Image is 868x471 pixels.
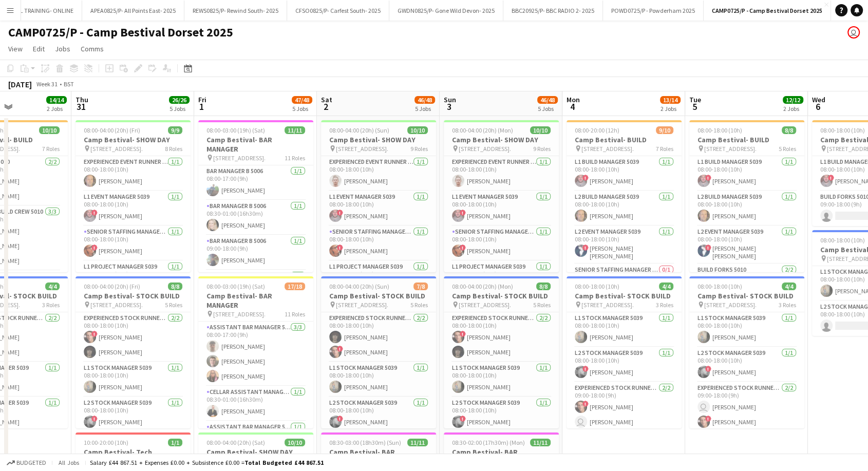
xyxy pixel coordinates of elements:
[603,1,704,21] button: POWD0725/P - Powderham 2025
[29,42,49,55] a: Edit
[56,459,81,466] span: All jobs
[81,44,104,53] span: Comms
[287,1,389,21] button: CFSO0825/P- Carfest South- 2025
[8,25,233,40] h1: CAMP0725/P - Camp Bestival Dorset 2025
[90,459,324,466] div: Salary £44 867.51 + Expenses £0.00 + Subsistence £0.00 =
[34,80,60,88] span: Week 31
[64,80,74,88] div: BST
[82,1,184,21] button: APEA0825/P- All Points East- 2025
[389,1,503,21] button: GWDN0825/P- Gone Wild Devon- 2025
[8,44,23,53] span: View
[5,457,48,468] button: Budgeted
[4,42,27,55] a: View
[244,459,324,466] span: Total Budgeted £44 867.51
[8,79,32,89] div: [DATE]
[704,1,831,21] button: CAMP0725/P - Camp Bestival Dorset 2025
[51,42,74,55] a: Jobs
[77,42,108,55] a: Comms
[33,44,45,53] span: Edit
[847,26,860,39] app-user-avatar: Grace Shorten
[16,459,46,466] span: Budgeted
[184,1,287,21] button: REWS0825/P- Rewind South- 2025
[503,1,603,21] button: BBC20925/P- BBC RADIO 2- 2025
[55,44,70,53] span: Jobs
